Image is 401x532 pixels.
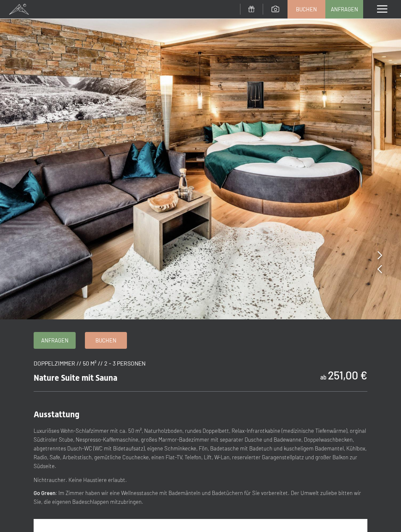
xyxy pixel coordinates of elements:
a: Anfragen [326,0,363,18]
p: : Im Zimmer haben wir eine Wellnesstasche mit Bademänteln und Badetüchern für Sie vorbereitet. De... [34,489,367,506]
a: Anfragen [34,332,75,348]
span: Anfragen [331,5,358,13]
span: Anfragen [41,337,69,344]
span: Ausstattung [34,409,79,419]
span: Nature Suite mit Sauna [34,373,117,383]
p: Nichtraucher. Keine Haustiere erlaubt. [34,476,367,485]
span: Buchen [296,5,317,13]
span: ab [320,374,327,381]
a: Buchen [85,332,127,348]
span: Buchen [95,337,116,344]
p: Luxuriöses Wohn-Schlafzimmer mit ca. 50 m², Naturholzboden, rundes Doppelbett, Relax-Infrarotkabi... [34,427,367,470]
strong: Go Green [34,490,55,496]
a: Buchen [288,0,325,18]
b: 251,00 € [328,368,367,382]
span: Doppelzimmer // 50 m² // 2 - 3 Personen [34,360,145,367]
